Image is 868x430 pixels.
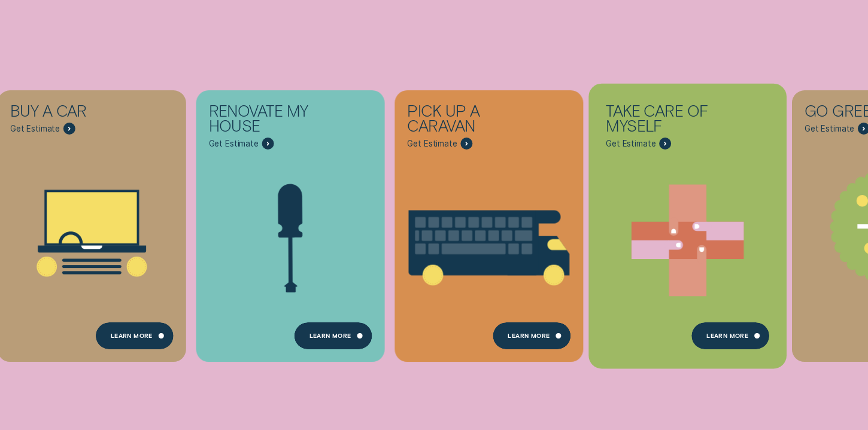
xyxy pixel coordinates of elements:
[606,103,726,138] div: Take care of myself
[294,322,372,349] a: Learn more
[805,124,854,134] span: Get Estimate
[96,322,174,349] a: Learn More
[407,139,457,149] span: Get Estimate
[407,103,527,138] div: Pick up a caravan
[606,139,655,149] span: Get Estimate
[209,103,329,138] div: Renovate My House
[593,90,782,354] a: Take care of myself - Learn more
[196,90,385,354] a: Renovate My House - Learn more
[691,322,769,349] a: Learn more
[493,322,570,349] a: Learn More
[10,103,130,123] div: Buy a car
[394,90,583,354] a: Pick up a caravan - Learn more
[10,124,60,134] span: Get Estimate
[209,139,259,149] span: Get Estimate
